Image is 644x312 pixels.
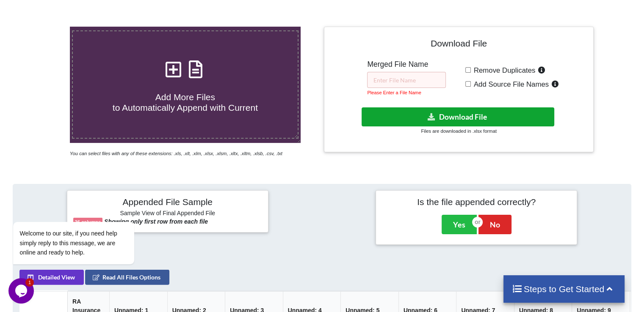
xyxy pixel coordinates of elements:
[73,210,262,218] h6: Sample View of Final Appended File
[8,174,161,274] iframe: chat widget
[113,92,258,112] span: Add More Files to Automatically Append with Current
[382,197,571,207] h4: Is the file appended correctly?
[471,66,536,74] span: Remove Duplicates
[512,284,616,294] h4: Steps to Get Started
[367,60,446,69] h5: Merged File Name
[367,90,421,95] small: Please Enter a File Name
[478,215,511,234] button: No
[421,129,496,134] small: Files are downloaded in .xlsx format
[70,151,282,156] i: You can select files with any of these extensions: .xls, .xlt, .xlm, .xlsx, .xlsm, .xltx, .xltm, ...
[73,197,262,208] h4: Appended File Sample
[8,278,36,304] iframe: chat widget
[362,107,554,126] button: Download File
[330,33,587,57] h4: Download File
[471,80,549,88] span: Add Source File Names
[442,215,477,234] button: Yes
[85,270,169,285] button: Read All Files Options
[367,72,446,88] input: Enter File Name
[19,270,84,285] button: Detailed View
